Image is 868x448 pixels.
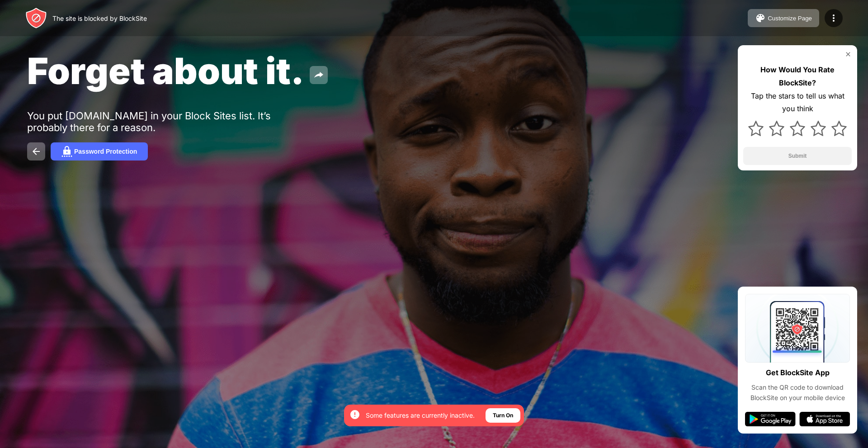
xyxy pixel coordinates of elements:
[51,142,148,160] button: Password Protection
[61,146,72,157] img: password.svg
[790,121,805,136] img: star.svg
[493,411,513,420] div: Turn On
[313,70,324,80] img: share.svg
[349,409,360,420] img: error-circle-white.svg
[743,90,852,116] div: Tap the stars to tell us what you think
[31,146,42,157] img: back.svg
[74,148,137,155] div: Password Protection
[27,49,304,93] span: Forget about it.
[828,13,839,24] img: menu-icon.svg
[745,294,850,363] img: qrcode.svg
[743,63,852,90] div: How Would You Rate BlockSite?
[768,15,812,22] div: Customize Page
[25,7,47,29] img: header-logo.svg
[799,412,850,426] img: app-store.svg
[366,411,475,420] div: Some features are currently inactive.
[769,121,784,136] img: star.svg
[844,51,852,58] img: rate-us-close.svg
[748,121,764,136] img: star.svg
[748,9,819,27] button: Customize Page
[831,121,847,136] img: star.svg
[52,14,147,22] div: The site is blocked by BlockSite
[745,382,850,403] div: Scan the QR code to download BlockSite on your mobile device
[27,110,307,133] div: You put [DOMAIN_NAME] in your Block Sites list. It’s probably there for a reason.
[745,412,796,426] img: google-play.svg
[755,13,766,24] img: pallet.svg
[766,366,830,379] div: Get BlockSite App
[811,121,826,136] img: star.svg
[743,147,852,165] button: Submit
